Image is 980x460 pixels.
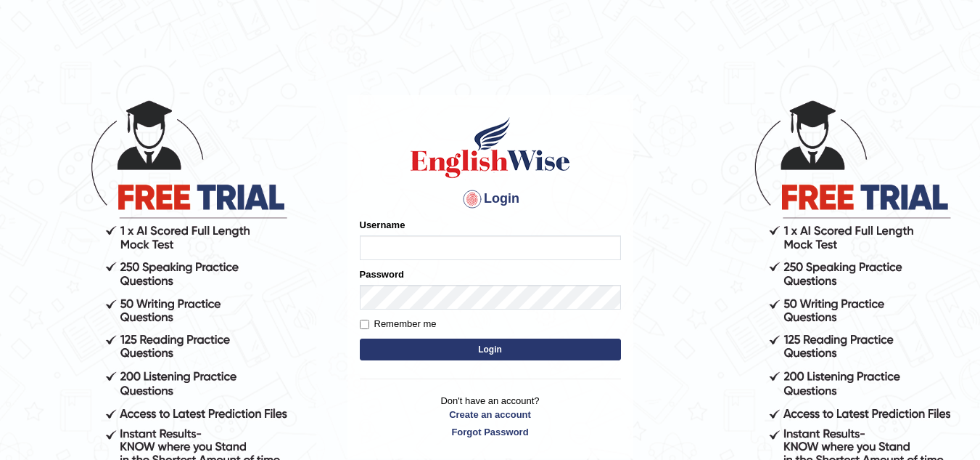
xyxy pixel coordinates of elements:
[360,339,621,360] button: Login
[360,394,621,439] p: Don't have an account?
[360,320,369,329] input: Remember me
[408,115,573,180] img: Logo of English Wise sign in for intelligent practice with AI
[360,425,621,439] a: Forgot Password
[360,408,621,421] a: Create an account
[360,317,437,331] label: Remember me
[360,187,621,211] h4: Login
[360,218,405,232] label: Username
[360,267,404,281] label: Password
